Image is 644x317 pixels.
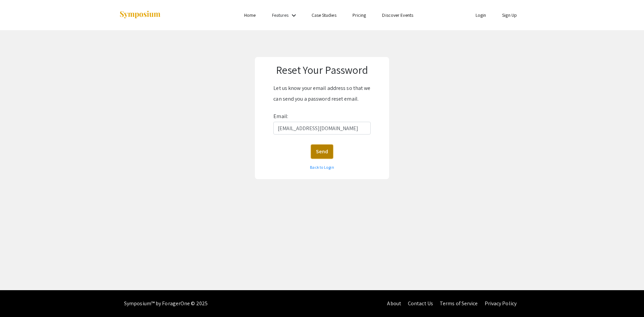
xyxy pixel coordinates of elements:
mat-icon: Expand Features list [290,11,298,19]
a: Login [476,12,486,18]
a: Contact Us [408,300,433,307]
div: Let us know your email address so that we can send you a password reset email. [273,83,370,104]
a: Features [272,12,289,18]
a: Pricing [353,12,366,18]
a: About [387,300,401,307]
button: Send [311,145,333,159]
a: Back to Login [310,165,334,170]
a: Discover Events [382,12,413,18]
h1: Reset Your Password [261,63,383,76]
iframe: Chat [5,287,29,312]
img: Symposium by ForagerOne [119,10,161,19]
a: Privacy Policy [485,300,517,307]
a: Home [244,12,256,18]
a: Case Studies [312,12,336,18]
label: Email: [273,111,288,122]
a: Terms of Service [440,300,478,307]
div: Symposium™ by ForagerOne © 2025 [124,290,208,317]
a: Sign Up [502,12,517,18]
